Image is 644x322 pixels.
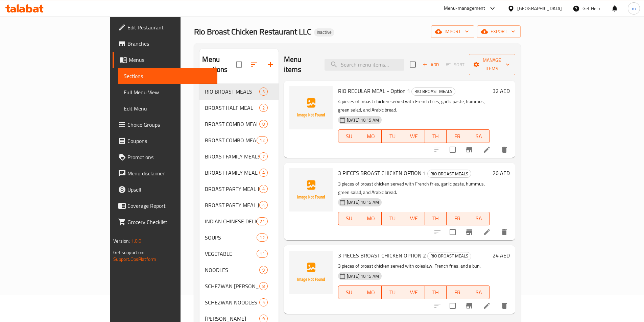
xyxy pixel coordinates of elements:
span: 5 [260,299,267,306]
span: Full Menu View [124,88,212,96]
span: export [482,27,515,36]
button: WE [403,129,425,143]
div: BROAST FAMILY MEAL PINOY STYLE [205,169,259,177]
span: Sections [124,72,212,80]
span: NOODLES [205,266,259,274]
div: items [259,104,268,112]
div: BROAST FAMILY MEALS7 [199,148,278,165]
div: [GEOGRAPHIC_DATA] [517,5,562,12]
span: BROAST PARTY MEAL JUMBO - PINOY STYLE [205,201,259,209]
span: 11 [257,251,267,257]
a: Edit menu item [483,228,491,236]
span: Sort sections [246,56,262,73]
span: RIO REGULAR MEAL - Option 1 [338,86,410,96]
p: 4 pieces of broast chicken served with French fries, garlic paste, hummus, green salad, and Arabi... [338,97,490,114]
h2: Menu sections [202,54,236,75]
div: BROAST COMBO MEALS8 [199,116,278,132]
span: Select to update [446,225,460,239]
a: Menu disclaimer [113,165,217,181]
span: Coupons [127,137,212,145]
span: Menus [129,56,212,64]
span: FR [449,214,466,223]
div: Inactive [314,28,334,36]
span: BROAST COMBO MEALS PINOY STYLE [205,136,257,144]
div: VEGETABLE [205,250,257,258]
span: SCHEZWAN [PERSON_NAME] [205,282,259,290]
div: SCHEZWAN [PERSON_NAME]8 [199,278,278,294]
span: Select to update [446,299,460,313]
div: items [257,136,267,144]
div: INDIAN CHINESE DELICACIES [205,217,257,225]
div: items [259,282,268,290]
span: SOUPS [205,233,257,242]
button: Branch-specific-item [461,224,477,240]
button: WE [403,212,425,225]
span: FR [449,131,466,141]
div: SCHEZWAN NOODLES [205,298,259,306]
span: 3 [260,89,267,95]
button: SU [338,286,360,299]
span: WE [406,131,422,141]
span: m [632,5,636,12]
button: TH [425,212,447,225]
span: 12 [257,234,267,241]
input: search [325,59,404,71]
button: TU [382,212,403,225]
div: items [259,169,268,177]
div: BROAST HALF MEAL [205,104,259,112]
span: 1.0.0 [131,237,142,245]
div: RIO BROAST MEALS3 [199,83,278,100]
div: NOODLES9 [199,262,278,278]
div: VEGETABLE11 [199,246,278,262]
span: 9 [260,316,267,322]
h2: Menu items [284,54,317,75]
span: 2 [260,105,267,111]
a: Edit Restaurant [113,19,217,35]
span: TH [428,131,444,141]
button: WE [403,286,425,299]
a: Support.OpsPlatform [113,255,156,264]
div: BROAST PARTY MEAL JUMBO4 [199,181,278,197]
span: Grocery Checklist [127,218,212,226]
button: FR [447,129,468,143]
span: WE [406,288,422,297]
div: items [259,88,268,96]
div: RIO BROAST MEALS [427,252,471,260]
span: 21 [257,218,267,225]
button: SA [468,286,490,299]
span: TU [384,131,401,141]
div: items [259,201,268,209]
span: [DATE] 10:15 AM [344,117,382,123]
span: SU [341,131,357,141]
div: items [257,233,267,242]
button: SA [468,212,490,225]
span: Get support on: [113,248,144,257]
span: 7 [260,153,267,160]
button: delete [496,142,512,158]
span: 4 [260,186,267,192]
div: BROAST COMBO MEALS [205,120,259,128]
span: SU [341,214,357,223]
div: RIO BROAST MEALS [205,88,259,96]
div: items [257,217,267,225]
button: MO [360,129,382,143]
a: Choice Groups [113,117,217,133]
span: BROAST FAMILY MEALS [205,152,259,160]
span: TH [428,288,444,297]
div: items [259,298,268,306]
button: FR [447,212,468,225]
span: 4 [260,202,267,208]
span: MO [363,288,379,297]
span: TU [384,214,401,223]
img: RIO REGULAR MEAL - Option 1 [289,86,333,129]
div: Menu-management [444,4,485,13]
span: Version: [113,237,130,245]
span: 8 [260,283,267,290]
span: Select section first [442,59,469,70]
div: SCHEZWAN FRIED RICE [205,282,259,290]
div: items [259,185,268,193]
span: MO [363,214,379,223]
